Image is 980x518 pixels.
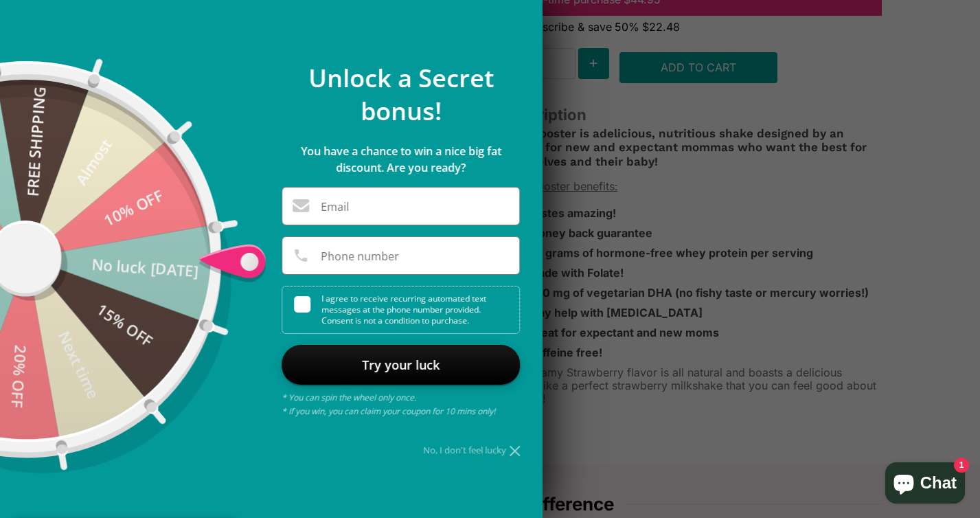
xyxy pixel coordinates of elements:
label: Phone number [321,251,399,262]
inbox-online-store-chat: Shopify online store chat [881,462,969,507]
div: No, I don't feel lucky [282,446,520,455]
div: I agree to receive recurring automated text messages at the phone number provided. Consent is not... [294,286,519,333]
p: * You can spin the wheel only once. [282,391,520,405]
label: Email [321,201,349,212]
p: * If you win, you can claim your coupon for 10 mins only! [282,405,520,418]
p: Unlock a Secret bonus! [282,62,520,128]
p: You have a chance to win a nice big fat discount. Are you ready? [282,143,520,176]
